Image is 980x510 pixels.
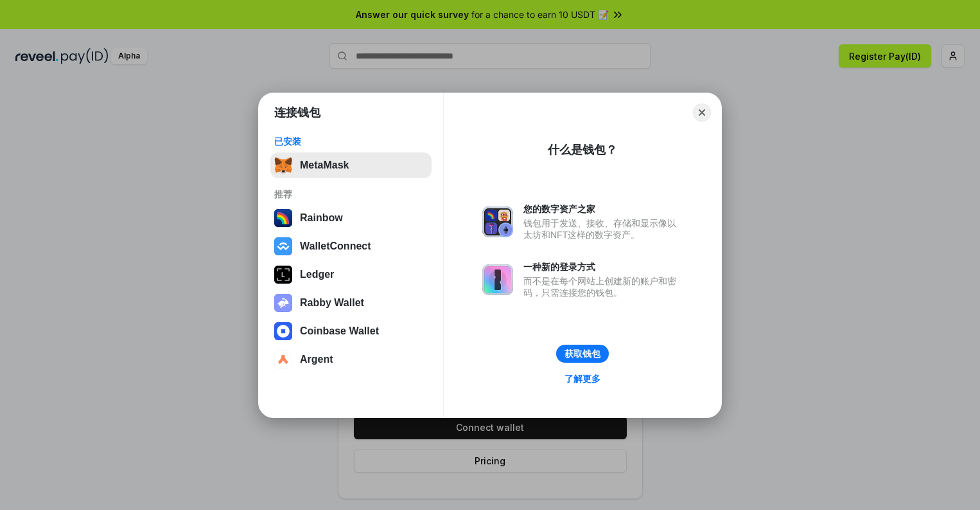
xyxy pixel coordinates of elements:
div: 推荐 [274,188,428,200]
button: Coinbase Wallet [270,318,432,344]
img: svg+xml,%3Csvg%20xmlns%3D%22http%3A%2F%2Fwww.w3.org%2F2000%2Fsvg%22%20width%3D%2228%22%20height%3... [274,266,292,284]
div: Rabby Wallet [300,297,364,309]
div: 已安装 [274,136,428,147]
div: 一种新的登录方式 [523,261,683,273]
div: 您的数字资产之家 [523,203,683,215]
div: 获取钱包 [564,348,600,360]
img: svg+xml,%3Csvg%20width%3D%22120%22%20height%3D%22120%22%20viewBox%3D%220%200%20120%20120%22%20fil... [274,209,292,227]
h1: 连接钱包 [274,105,320,120]
div: 什么是钱包？ [548,142,617,158]
img: svg+xml,%3Csvg%20width%3D%2228%22%20height%3D%2228%22%20viewBox%3D%220%200%2028%2028%22%20fill%3D... [274,237,292,255]
img: svg+xml,%3Csvg%20xmlns%3D%22http%3A%2F%2Fwww.w3.org%2F2000%2Fsvg%22%20fill%3D%22none%22%20viewBox... [274,294,292,312]
button: Ledger [270,262,432,287]
div: MetaMask [300,159,349,171]
img: svg+xml,%3Csvg%20fill%3D%22none%22%20height%3D%2233%22%20viewBox%3D%220%200%2035%2033%22%20width%... [274,156,292,174]
button: Close [693,104,711,122]
button: WalletConnect [270,233,432,259]
div: WalletConnect [300,241,371,252]
div: Ledger [300,269,334,280]
button: MetaMask [270,152,432,178]
div: 钱包用于发送、接收、存储和显示像以太坊和NFT这样的数字资产。 [523,217,683,241]
button: Rainbow [270,205,432,231]
img: svg+xml,%3Csvg%20width%3D%2228%22%20height%3D%2228%22%20viewBox%3D%220%200%2028%2028%22%20fill%3D... [274,351,292,369]
div: 而不是在每个网站上创建新的账户和密码，只需连接您的钱包。 [523,275,683,298]
div: 了解更多 [564,373,600,385]
img: svg+xml,%3Csvg%20xmlns%3D%22http%3A%2F%2Fwww.w3.org%2F2000%2Fsvg%22%20fill%3D%22none%22%20viewBox... [482,264,513,295]
img: svg+xml,%3Csvg%20width%3D%2228%22%20height%3D%2228%22%20viewBox%3D%220%200%2028%2028%22%20fill%3D... [274,322,292,340]
button: Rabby Wallet [270,290,432,316]
button: Argent [270,347,432,372]
div: Argent [300,354,333,365]
button: 获取钱包 [556,345,609,363]
div: Coinbase Wallet [300,325,379,337]
img: svg+xml,%3Csvg%20xmlns%3D%22http%3A%2F%2Fwww.w3.org%2F2000%2Fsvg%22%20fill%3D%22none%22%20viewBox... [482,206,513,237]
a: 了解更多 [557,370,608,387]
div: Rainbow [300,212,343,224]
